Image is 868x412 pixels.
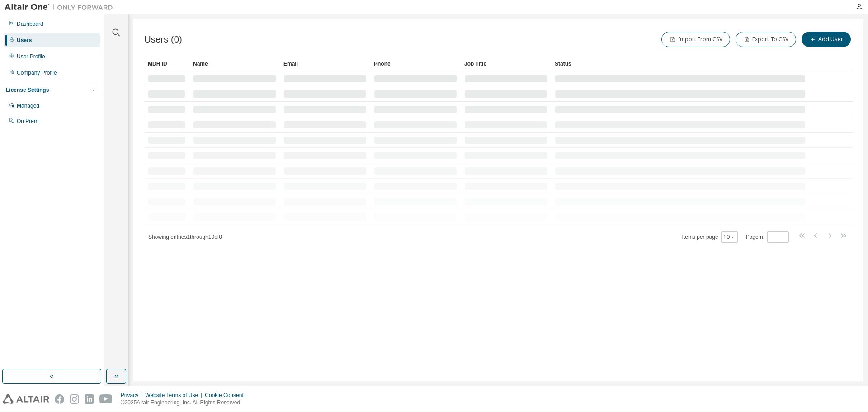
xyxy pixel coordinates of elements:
img: linkedin.svg [85,394,94,404]
p: © 2025 Altair Engineering, Inc. All Rights Reserved. [121,399,249,407]
div: Managed [17,102,39,109]
div: Company Profile [17,69,57,76]
div: Status [555,57,806,71]
span: Page n. [746,231,789,243]
img: altair_logo.svg [3,394,49,404]
div: License Settings [6,86,49,94]
span: Users (0) [144,34,182,45]
button: 10 [723,233,736,241]
span: Showing entries 1 through 10 of 0 [148,234,222,240]
span: Items per page [682,231,738,243]
button: Add User [802,32,851,47]
div: Phone [374,57,457,71]
div: Cookie Consent [205,392,249,399]
div: Users [17,37,32,44]
div: MDH ID [148,57,186,71]
img: Altair One [5,3,118,12]
div: User Profile [17,53,45,60]
img: instagram.svg [70,394,79,404]
div: Privacy [121,392,145,399]
div: Email [283,57,367,71]
div: Dashboard [17,20,43,28]
div: On Prem [17,118,38,125]
div: Name [193,57,276,71]
img: youtube.svg [99,394,113,404]
div: Job Title [464,57,547,71]
button: Import From CSV [661,32,730,47]
button: Export To CSV [736,32,796,47]
div: Website Terms of Use [145,392,205,399]
img: facebook.svg [55,394,64,404]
